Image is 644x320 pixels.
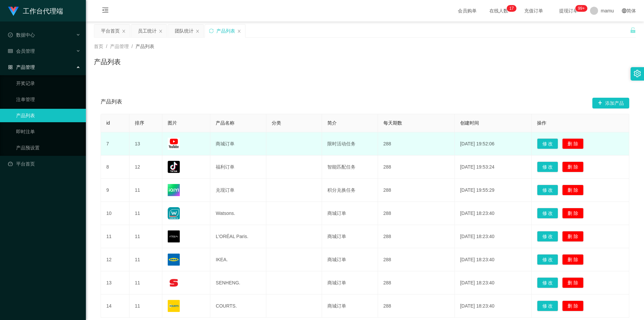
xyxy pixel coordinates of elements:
[378,271,455,294] td: 288
[101,25,120,37] div: 平台首页
[322,155,378,179] td: 智能匹配任务
[210,179,266,202] td: 兑现订单
[101,98,122,108] span: 产品列表
[562,185,584,195] button: 删 除
[378,132,455,155] td: 288
[378,294,455,318] td: 288
[129,179,162,202] td: 11
[168,254,180,266] img: 68176ef633d27.png
[562,162,584,172] button: 删 除
[101,248,129,271] td: 12
[537,254,558,265] button: 修 改
[8,65,13,70] i: 图标: appstore-o
[216,120,234,126] span: 产品名称
[129,248,162,271] td: 11
[383,120,402,126] span: 每天期数
[322,132,378,155] td: 限时活动任务
[322,294,378,318] td: 商城订单
[129,225,162,248] td: 11
[129,132,162,155] td: 13
[630,27,636,33] i: 图标: unlock
[537,162,558,172] button: 修 改
[168,230,180,242] img: 68176c60d0f9a.png
[521,8,546,13] span: 充值订单
[129,271,162,294] td: 11
[101,202,129,225] td: 10
[562,301,584,311] button: 删 除
[378,225,455,248] td: 288
[129,202,162,225] td: 11
[8,64,35,70] span: 产品管理
[94,44,103,49] span: 首页
[168,277,180,289] img: 68176f62e0d74.png
[23,0,63,22] h1: 工作台代理端
[272,120,281,126] span: 分类
[168,161,180,173] img: 68a4832333a27.png
[562,208,584,219] button: 删 除
[455,179,532,202] td: [DATE] 19:55:29
[322,248,378,271] td: 商城订单
[455,155,532,179] td: [DATE] 19:53:24
[378,202,455,225] td: 288
[131,44,133,49] span: /
[322,225,378,248] td: 商城订单
[8,32,35,38] span: 数据中心
[455,294,532,318] td: [DATE] 18:23:40
[16,93,80,106] a: 注单管理
[210,202,266,225] td: Watsons.
[506,5,516,12] sup: 17
[509,5,512,12] p: 1
[562,254,584,265] button: 删 除
[8,49,13,53] i: 图标: table
[537,231,558,242] button: 修 改
[634,70,641,77] i: 图标: setting
[537,185,558,195] button: 修 改
[622,8,627,13] i: 图标: global
[486,8,512,13] span: 在线人数
[556,8,581,13] span: 提现订单
[562,138,584,149] button: 删 除
[101,294,129,318] td: 14
[378,248,455,271] td: 288
[122,29,126,33] i: 图标: close
[322,202,378,225] td: 商城订单
[210,132,266,155] td: 商城订单
[537,120,546,126] span: 操作
[575,5,587,12] sup: 981
[237,29,241,33] i: 图标: close
[562,277,584,288] button: 删 除
[210,294,266,318] td: COURTS.
[101,271,129,294] td: 13
[455,271,532,294] td: [DATE] 18:23:40
[168,207,180,219] img: 68176a989e162.jpg
[537,277,558,288] button: 修 改
[136,44,154,49] span: 产品列表
[210,225,266,248] td: L'ORÉAL Paris.
[159,29,163,33] i: 图标: close
[129,294,162,318] td: 11
[129,155,162,179] td: 12
[8,157,80,171] a: 图标: dashboard平台首页
[16,141,80,154] a: 产品预设置
[168,300,180,312] img: 68176f9e1526a.png
[8,33,13,37] i: 图标: check-circle-o
[16,109,80,122] a: 产品列表
[101,132,129,155] td: 7
[94,0,117,22] i: 图标: menu-fold
[101,225,129,248] td: 11
[537,301,558,311] button: 修 改
[196,29,200,33] i: 图标: close
[168,138,180,150] img: 68a482f25dc63.jpg
[16,77,80,90] a: 开奖记录
[210,155,266,179] td: 福利订单
[106,44,107,49] span: /
[8,8,63,13] a: 工作台代理端
[168,184,180,196] img: 68a4832a773e8.png
[378,179,455,202] td: 288
[138,25,157,37] div: 员工统计
[537,138,558,149] button: 修 改
[106,120,110,126] span: id
[322,179,378,202] td: 积分兑换任务
[135,120,144,126] span: 排序
[94,57,121,67] h1: 产品列表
